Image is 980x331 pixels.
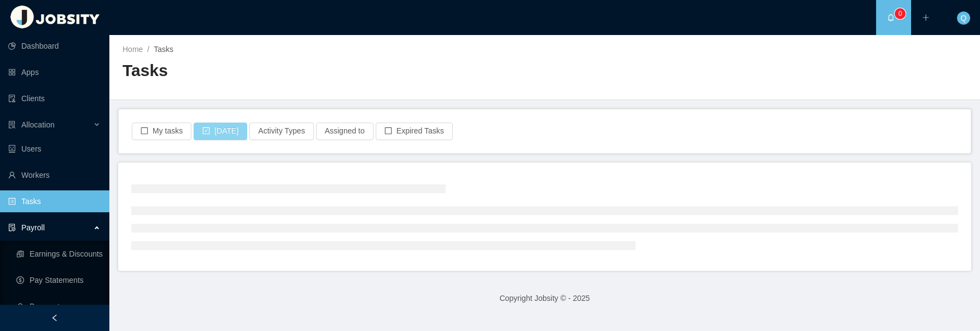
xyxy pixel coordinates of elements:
[16,295,101,317] a: icon: bankPayments
[122,45,143,54] a: Home
[122,60,545,82] h2: Tasks
[8,164,101,186] a: icon: userWorkers
[316,123,374,140] button: Assigned to
[147,45,149,54] span: /
[8,138,101,160] a: icon: robotUsers
[194,123,247,140] button: icon: check-square[DATE]
[21,120,55,129] span: Allocation
[376,123,453,140] button: icon: borderExpired Tasks
[16,243,101,265] a: icon: reconciliationEarnings & Discounts
[8,35,101,57] a: icon: pie-chartDashboard
[922,14,930,21] i: icon: plus
[109,280,980,317] footer: Copyright Jobsity © - 2025
[8,88,101,109] a: icon: auditClients
[8,190,101,212] a: icon: profileTasks
[8,61,101,83] a: icon: appstoreApps
[8,224,16,231] i: icon: file-protect
[16,269,101,291] a: icon: dollarPay Statements
[21,223,45,232] span: Payroll
[132,123,191,140] button: icon: borderMy tasks
[887,14,895,21] i: icon: bell
[895,8,906,19] sup: 0
[154,45,173,54] span: Tasks
[249,123,313,140] button: Activity Types
[961,11,967,25] span: Q
[8,121,16,129] i: icon: solution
